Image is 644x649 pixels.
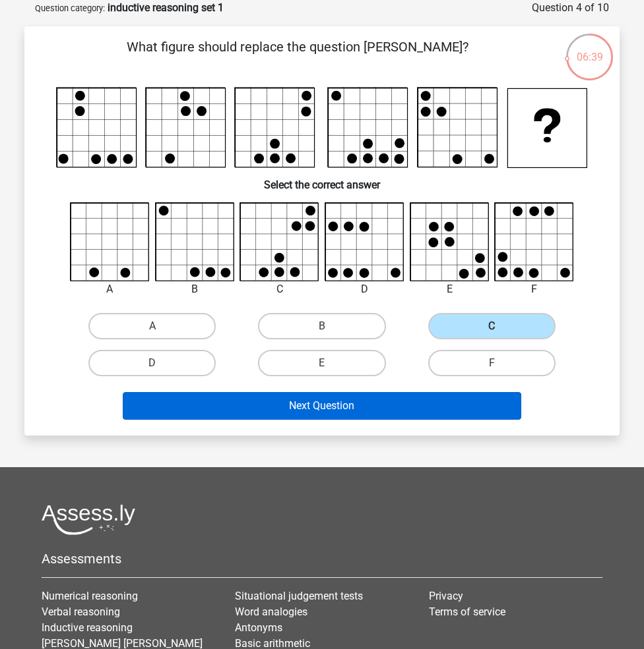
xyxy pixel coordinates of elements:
label: F [428,350,556,376]
a: Verbal reasoning [42,606,120,618]
a: Situational judgement tests [235,590,363,602]
div: E [400,281,499,297]
label: A [88,313,216,339]
div: A [60,281,160,297]
button: Next Question [123,392,522,420]
a: Antonyms [235,621,282,634]
a: Word analogies [235,606,307,618]
small: Question category: [35,3,105,13]
a: Inductive reasoning [42,621,133,634]
h6: Select the correct answer [46,168,598,191]
a: Numerical reasoning [42,590,138,602]
label: E [258,350,385,376]
img: Assessly logo [42,504,135,535]
h5: Assessments [42,551,602,567]
div: 06:39 [565,32,614,65]
a: Terms of service [429,606,505,618]
label: B [258,313,385,339]
div: F [484,281,584,297]
label: D [88,350,216,376]
a: Privacy [429,590,463,602]
div: D [315,281,414,297]
label: C [428,313,556,339]
div: C [230,281,329,297]
p: What figure should replace the question [PERSON_NAME]? [46,37,549,76]
strong: inductive reasoning set 1 [108,1,224,14]
div: B [145,281,245,297]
